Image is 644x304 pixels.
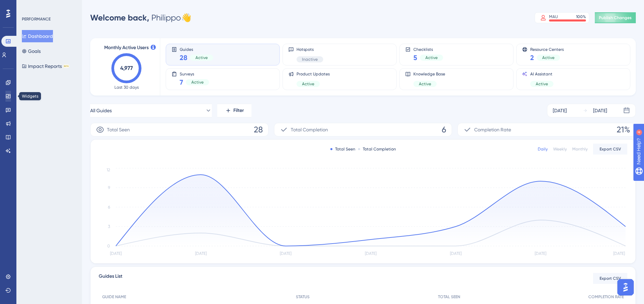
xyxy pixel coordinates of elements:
[593,144,627,155] button: Export CSV
[549,14,558,19] div: MAU
[542,55,554,60] span: Active
[16,2,43,10] span: Need Help?
[99,272,122,285] span: Guides List
[104,44,149,52] span: Monthly Active Users
[553,146,567,152] div: Weekly
[217,104,251,117] button: Filter
[474,126,511,134] span: Completion Rate
[90,106,112,115] span: All Guides
[553,106,567,115] div: [DATE]
[233,106,244,115] span: Filter
[297,47,323,52] span: Hotspots
[120,65,133,71] text: 4,977
[110,251,122,256] tspan: [DATE]
[47,3,50,9] div: 4
[530,53,534,62] span: 2
[180,47,213,52] span: Guides
[536,81,548,87] span: Active
[438,294,460,300] span: TOTAL SEEN
[572,146,588,152] div: Monthly
[593,273,627,284] button: Export CSV
[22,60,69,72] button: Impact ReportsBETA
[617,124,630,135] span: 21%
[195,251,207,256] tspan: [DATE]
[296,294,310,300] span: STATUS
[107,244,110,248] tspan: 0
[22,45,41,57] button: Goals
[538,146,548,152] div: Daily
[280,251,291,256] tspan: [DATE]
[613,251,625,256] tspan: [DATE]
[107,168,110,172] tspan: 12
[595,12,636,23] button: Publish Changes
[180,71,209,76] span: Surveys
[530,47,564,52] span: Resource Centers
[413,53,417,62] span: 5
[413,47,443,52] span: Checklists
[107,126,130,134] span: Total Seen
[114,85,139,90] span: Last 30 days
[358,146,396,152] div: Total Completion
[180,53,187,62] span: 28
[195,55,208,60] span: Active
[600,146,621,152] span: Export CSV
[302,81,314,87] span: Active
[419,81,431,87] span: Active
[108,185,110,190] tspan: 9
[576,14,586,19] div: 100 %
[600,276,621,281] span: Export CSV
[22,30,53,42] button: Dashboard
[108,224,110,229] tspan: 3
[450,251,462,256] tspan: [DATE]
[254,124,263,135] span: 28
[593,106,607,115] div: [DATE]
[90,13,149,23] span: Welcome back,
[530,71,553,77] span: AI Assistant
[599,15,632,20] span: Publish Changes
[302,57,318,62] span: Inactive
[63,64,69,68] div: BETA
[102,294,126,300] span: GUIDE NAME
[291,126,328,134] span: Total Completion
[22,16,51,22] div: PERFORMANCE
[180,77,183,87] span: 7
[588,294,624,300] span: COMPLETION RATE
[365,251,376,256] tspan: [DATE]
[108,205,110,209] tspan: 6
[442,124,446,135] span: 6
[330,146,355,152] div: Total Seen
[191,79,204,85] span: Active
[615,277,636,298] iframe: UserGuiding AI Assistant Launcher
[297,71,330,77] span: Product Updates
[413,71,445,77] span: Knowledge Base
[90,12,191,23] div: Philippo 👋
[90,104,212,117] button: All Guides
[425,55,438,60] span: Active
[535,251,546,256] tspan: [DATE]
